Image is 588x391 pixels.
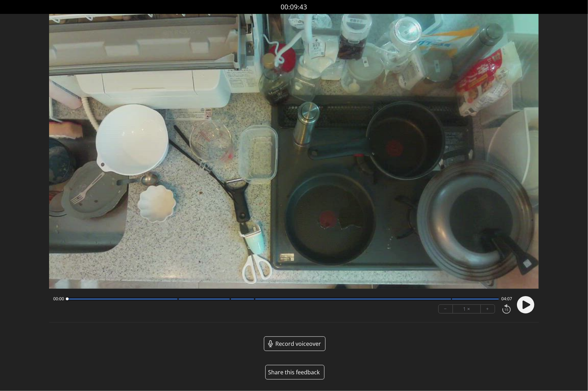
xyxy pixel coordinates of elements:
[264,336,326,351] a: Record voiceover
[439,305,453,313] button: −
[453,305,481,313] div: 1 ×
[502,296,512,302] span: 04:07
[265,365,324,380] button: Share this feedback
[281,2,307,12] a: 00:09:43
[481,305,495,313] button: +
[53,296,64,302] span: 00:00
[275,340,321,348] span: Record voiceover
